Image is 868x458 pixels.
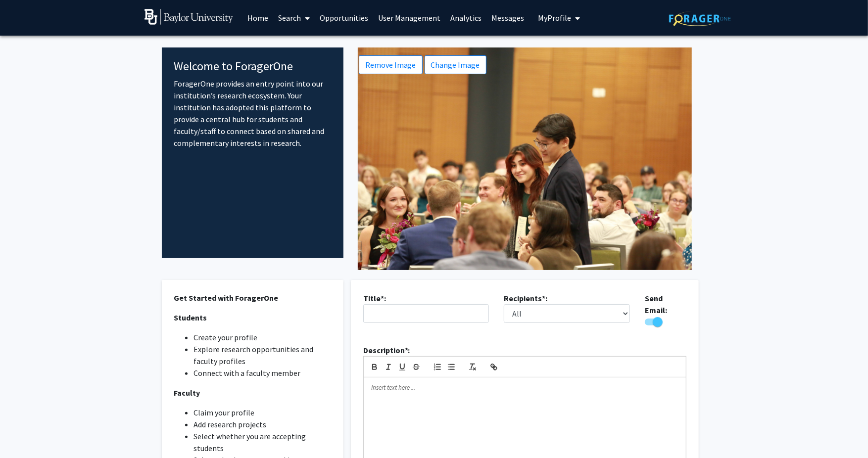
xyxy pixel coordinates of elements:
[425,55,486,74] button: Change Image
[193,331,332,343] li: Create your profile
[359,55,423,74] button: Remove Image
[174,388,200,398] strong: Faculty
[374,0,446,35] a: User Management
[645,316,686,328] div: Toggle
[174,59,332,74] h4: Welcome to ForagerOne
[193,430,332,454] li: Select whether you are accepting students
[669,11,731,26] img: ForagerOne Logo
[174,293,278,303] strong: Get Started with ForagerOne
[538,13,572,23] span: My Profile
[193,343,332,367] li: Explore research opportunities and faculty profiles
[363,345,410,355] b: Description*:
[193,367,332,379] li: Connect with a faculty member
[315,0,374,35] a: Opportunities
[7,413,42,451] iframe: Chat
[193,407,332,418] li: Claim your profile
[446,0,487,35] a: Analytics
[358,47,692,270] img: Cover Image
[145,9,233,25] img: Baylor University Logo
[243,0,274,35] a: Home
[174,78,332,149] p: ForagerOne provides an entry point into our institution’s research ecosystem. Your institution ha...
[645,293,667,315] b: Send Email:
[193,418,332,430] li: Add research projects
[487,0,530,35] a: Messages
[363,293,386,303] b: Title*:
[504,293,547,303] b: Recipients*:
[174,313,207,322] strong: Students
[274,0,315,35] a: Search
